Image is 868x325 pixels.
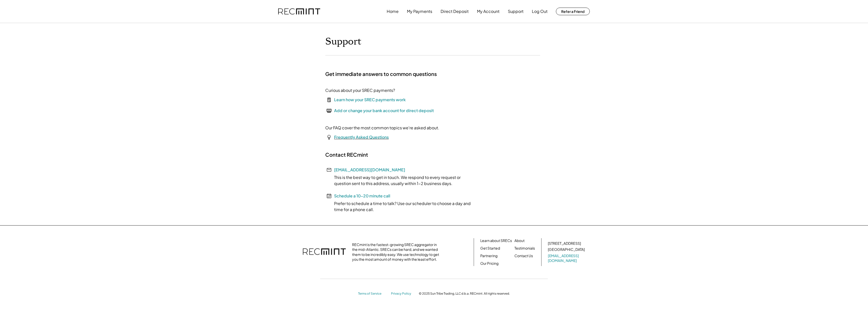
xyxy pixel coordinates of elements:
[508,6,524,16] button: Support
[334,97,406,103] div: Learn how your SREC payments work
[548,253,586,263] a: [EMAIL_ADDRESS][DOMAIN_NAME]
[514,238,525,243] a: About
[325,174,477,187] div: This is the best way to get in touch. We respond to every request or question sent to this addres...
[334,108,434,114] div: Add or change your bank account for direct deposit
[480,253,497,258] a: Partnering
[480,246,500,251] a: Get Started
[556,8,590,15] button: Refer a Friend
[477,6,500,16] button: My Account
[391,292,414,296] a: Privacy Policy
[334,193,390,198] a: Schedule a 10-20 minute call
[441,6,469,16] button: Direct Deposit
[419,292,510,296] div: © 2025 Sun Tribe Trading, LLC d.b.a. RECmint. All rights reserved.
[358,292,386,296] a: Terms of Service
[278,8,320,15] img: recmint-logotype%403x.png
[387,6,399,16] button: Home
[352,242,442,262] div: RECmint is the fastest-growing SREC aggregator in the mid-Atlantic. SRECs can be hard, and we wan...
[325,200,477,213] div: Prefer to schedule a time to talk? Use our scheduler to choose a day and time for a phone call.
[532,6,548,16] button: Log Out
[334,167,405,172] a: [EMAIL_ADDRESS][DOMAIN_NAME]
[514,253,533,258] a: Contact Us
[480,238,512,243] a: Learn about SRECs
[303,243,346,261] img: recmint-logotype%403x.png
[334,134,389,140] a: Frequently Asked Questions
[514,246,535,251] a: Testimonials
[325,36,361,48] h1: Support
[325,71,437,77] h2: Get immediate answers to common questions
[325,125,439,131] div: Our FAQ cover the most common topics we're asked about.
[548,247,585,252] div: [GEOGRAPHIC_DATA]
[407,6,432,16] button: My Payments
[548,241,581,246] div: [STREET_ADDRESS]
[325,87,395,93] div: Curious about your SREC payments?
[325,151,368,158] h2: Contact RECmint
[480,261,498,266] a: Our Pricing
